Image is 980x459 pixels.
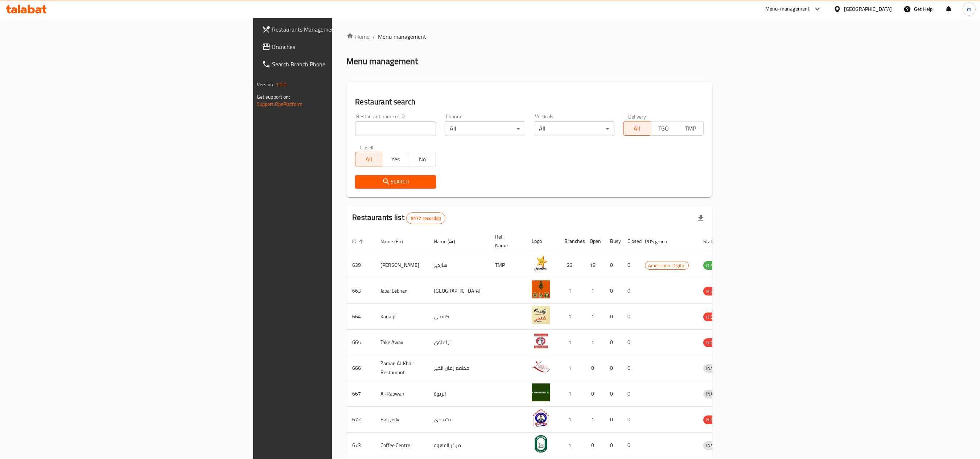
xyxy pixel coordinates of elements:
td: 0 [622,278,639,304]
td: 0 [604,304,622,330]
div: [GEOGRAPHIC_DATA] [844,5,892,13]
span: 1.0.0 [276,80,287,89]
th: Open [584,230,604,252]
span: Name (En) [380,237,412,246]
span: Ref. Name [495,232,517,250]
td: TMP [489,252,526,278]
input: Search for restaurant name or ID.. [355,121,436,136]
td: مركز القهوة [428,433,489,458]
td: 0 [584,381,604,407]
td: 0 [622,381,639,407]
td: 0 [604,407,622,433]
td: هارديز [428,252,489,278]
td: كنفجي [428,304,489,330]
span: Branches [272,42,411,51]
span: TGO [653,123,674,134]
td: 0 [622,252,639,278]
th: Logo [526,230,559,252]
img: Take Away [532,332,550,350]
th: Branches [559,230,584,252]
td: تيك آوي [428,330,489,355]
button: No [409,152,436,166]
th: Closed [622,230,639,252]
span: HIDDEN [703,415,725,424]
span: m [967,5,971,13]
td: 1 [584,407,604,433]
td: [GEOGRAPHIC_DATA] [428,278,489,304]
div: INACTIVE [703,390,728,398]
td: 0 [604,252,622,278]
td: 1 [559,355,584,381]
span: HIDDEN [703,339,725,347]
img: Jabal Lebnan [532,280,550,298]
td: 0 [584,433,604,458]
a: Support.OpsPlatform [257,99,303,109]
span: Status [703,237,727,246]
div: All [445,121,525,136]
a: Restaurants Management [256,21,417,38]
td: مطعم زمان الخير [428,355,489,381]
button: All [623,121,650,136]
span: INACTIVE [703,390,728,398]
td: 1 [559,330,584,355]
img: Zaman Al-Khair Restaurant [532,357,550,376]
h2: Restaurant search [355,96,704,107]
td: 1 [559,433,584,458]
span: All [626,123,647,134]
div: All [534,121,614,136]
span: No [412,154,433,165]
a: Branches [256,38,417,55]
td: 0 [622,433,639,458]
span: POS group [645,237,676,246]
span: OPEN [703,261,721,270]
div: HIDDEN [703,287,725,295]
div: Export file [692,210,709,227]
div: HIDDEN [703,313,725,321]
img: Bait Jedy [532,409,550,427]
div: HIDDEN [703,338,725,347]
img: Kanafji [532,306,550,324]
div: HIDDEN [703,415,725,424]
label: Delivery [628,114,646,119]
span: Name (Ar) [434,237,465,246]
td: 0 [622,304,639,330]
button: Search [355,175,436,189]
span: TMP [680,123,701,134]
th: Busy [604,230,622,252]
img: Al-Rabwah [532,383,550,401]
td: 1 [559,407,584,433]
td: 0 [622,330,639,355]
span: 9177 record(s) [407,215,445,222]
span: Yes [385,154,406,165]
span: HIDDEN [703,313,725,321]
span: INACTIVE [703,364,728,372]
td: 0 [584,355,604,381]
td: 0 [604,330,622,355]
button: All [355,152,382,166]
td: 1 [559,304,584,330]
td: 0 [622,407,639,433]
span: ID [352,237,366,246]
td: 1 [584,330,604,355]
div: Menu-management [765,5,810,13]
td: 1 [584,278,604,304]
td: بيت جدي [428,407,489,433]
div: Total records count [406,212,445,224]
td: الربوة [428,381,489,407]
td: 1 [559,278,584,304]
td: 0 [604,381,622,407]
td: 18 [584,252,604,278]
td: 1 [584,304,604,330]
span: Restaurants Management [272,25,411,34]
button: TGO [650,121,677,136]
div: INACTIVE [703,441,728,450]
td: 1 [559,381,584,407]
button: Yes [382,152,409,166]
td: 0 [604,433,622,458]
h2: Restaurants list [352,212,445,224]
nav: breadcrumb [346,32,712,41]
span: INACTIVE [703,441,728,450]
a: Search Branch Phone [256,55,417,73]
